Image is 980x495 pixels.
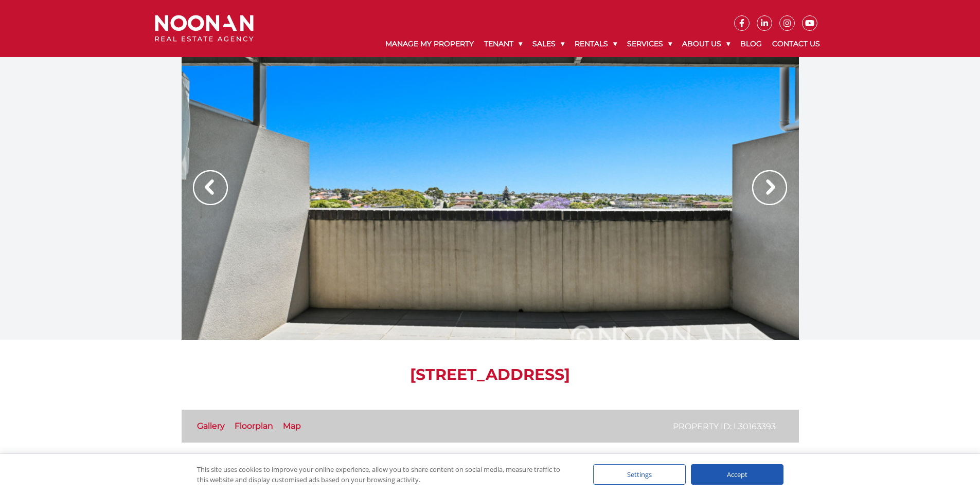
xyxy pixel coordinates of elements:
[752,170,787,205] img: Arrow slider
[767,31,825,57] a: Contact Us
[197,464,573,485] div: This site uses cookies to improve your online experience, allow you to share content on social me...
[691,464,783,485] div: Accept
[569,31,622,57] a: Rentals
[155,15,254,42] img: Noonan Real Estate Agency
[673,420,776,433] p: Property ID: L30163393
[735,31,767,57] a: Blog
[527,31,569,57] a: Sales
[283,421,301,431] a: Map
[622,31,677,57] a: Services
[182,365,799,384] h1: [STREET_ADDRESS]
[380,31,479,57] a: Manage My Property
[479,31,527,57] a: Tenant
[235,421,273,431] a: Floorplan
[677,31,735,57] a: About Us
[193,170,228,205] img: Arrow slider
[197,421,225,431] a: Gallery
[593,464,686,485] div: Settings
